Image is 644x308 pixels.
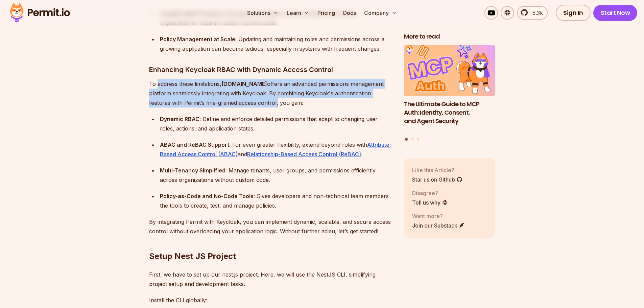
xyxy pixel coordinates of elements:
[315,6,338,20] a: Pricing
[149,224,393,262] h2: Setup Nest JS Project
[149,295,393,305] p: Install the CLI globally:
[7,1,73,24] img: Permit logo
[160,36,235,43] strong: Policy Management at Scale
[284,6,312,20] button: Learn
[160,166,393,185] div: : Manage tenants, user groups, and permissions efficiently across organizations without custom code.
[412,221,465,230] a: Join our Substack
[517,6,548,20] a: 5.3k
[149,79,393,108] p: To address these limitations, offers an advanced permissions management platform seamlessly integ...
[412,175,462,184] a: Star us on Github
[160,141,392,158] a: Attribute-Based Access Control (ABAC)
[528,9,543,17] span: 5.3k
[160,116,199,122] strong: Dynamic RBAC
[160,140,393,159] div: : For even greater flexibility, extend beyond roles with and .
[404,45,495,134] li: 1 of 3
[412,166,462,174] p: Like this Article?
[160,34,393,53] div: : Updating and maintaining roles and permissions across a growing application can become tedious,...
[412,212,465,220] p: Want more?
[417,138,420,141] button: Go to slide 3
[160,141,229,148] strong: ABAC and ReBAC Support
[149,217,393,236] p: By integrating Permit with Keycloak, you can implement dynamic, scalable, and secure access contr...
[405,138,408,141] button: Go to slide 1
[404,45,495,134] a: The Ultimate Guide to MCP Auth: Identity, Consent, and Agent SecurityThe Ultimate Guide to MCP Au...
[361,6,400,20] button: Company
[149,64,393,75] h3: Enhancing Keycloak RBAC with Dynamic Access Control
[160,193,254,199] strong: Policy-as-Code and No-Code Tools
[244,6,281,20] button: Solutions
[149,270,393,289] p: First, we have to set up our nest.js project. Here, we will use the NestJS CLI, simplifying proje...
[593,5,638,21] a: Start Now
[404,100,495,125] h3: The Ultimate Guide to MCP Auth: Identity, Consent, and Agent Security
[412,198,448,207] a: Tell us why
[160,114,393,133] div: : Define and enforce detailed permissions that adapt to changing user roles, actions, and applica...
[412,189,448,197] p: Disagree?
[404,45,495,142] div: Posts
[556,5,591,21] a: Sign In
[404,32,495,41] h2: More to read
[160,167,225,174] strong: Multi-Tenancy Simplified
[411,138,414,141] button: Go to slide 2
[221,80,267,87] strong: [DOMAIN_NAME]
[160,191,393,210] div: : Gives developers and non-technical team members the tools to create, test, and manage policies.
[247,151,361,158] a: Relationship-Based Access Control (ReBAC)
[340,6,359,20] a: Docs
[404,45,495,96] img: The Ultimate Guide to MCP Auth: Identity, Consent, and Agent Security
